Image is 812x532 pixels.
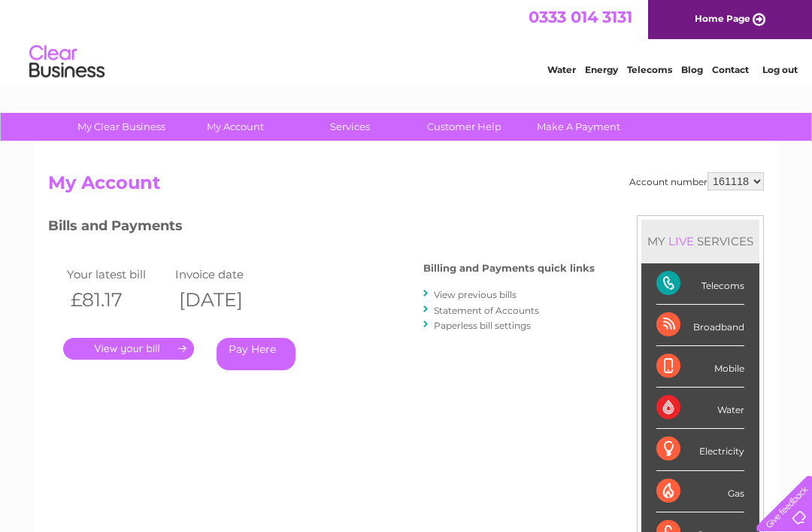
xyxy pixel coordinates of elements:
h3: Bills and Payments [48,215,595,242]
th: £81.17 [63,284,171,315]
div: Account number [629,172,764,190]
a: Pay Here [217,338,295,370]
img: logo.png [29,39,105,85]
h2: My Account [48,172,764,201]
div: Electricity [656,429,744,470]
a: Telecoms [627,64,672,75]
a: Statement of Accounts [434,305,539,316]
a: Paperless bill settings [434,320,531,331]
a: My Clear Business [59,113,183,141]
div: MY SERVICES [641,220,759,263]
a: Services [288,113,412,141]
div: Broadband [656,305,744,346]
th: [DATE] [171,284,280,315]
td: Invoice date [171,264,280,284]
a: . [63,338,194,360]
div: Gas [656,471,744,512]
a: Make A Payment [517,113,641,141]
a: View previous bills [434,289,517,300]
div: LIVE [665,234,697,248]
a: Customer Help [402,113,526,141]
div: Telecoms [656,263,744,305]
div: Mobile [656,346,744,388]
a: Energy [585,64,618,75]
td: Your latest bill [63,264,171,284]
a: Water [547,64,576,75]
a: Log out [762,64,798,75]
h4: Billing and Payments quick links [423,263,595,274]
a: Contact [712,64,749,75]
div: Clear Business is a trading name of Verastar Limited (registered in [GEOGRAPHIC_DATA] No. 3667643... [52,8,762,73]
div: Water [656,388,744,429]
a: 0333 014 3131 [529,8,632,26]
a: My Account [174,113,298,141]
a: Blog [681,64,703,75]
